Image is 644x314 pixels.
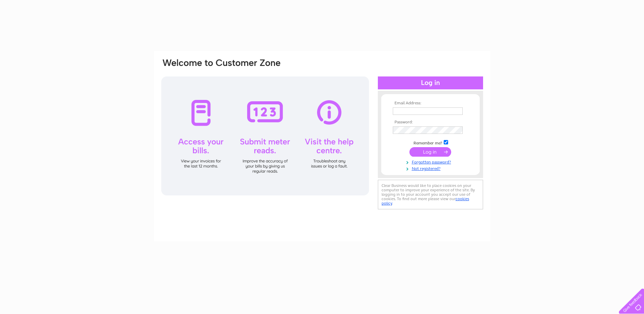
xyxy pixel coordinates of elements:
[393,158,470,165] a: Forgotten password?
[393,165,470,171] a: Not registered?
[382,196,469,206] a: cookies policy
[391,139,470,146] td: Remember me?
[391,101,470,106] th: Email Address:
[409,147,451,157] input: Submit
[378,180,483,209] div: Clear Business would like to place cookies on your computer to improve your experience of the sit...
[391,120,470,125] th: Password:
